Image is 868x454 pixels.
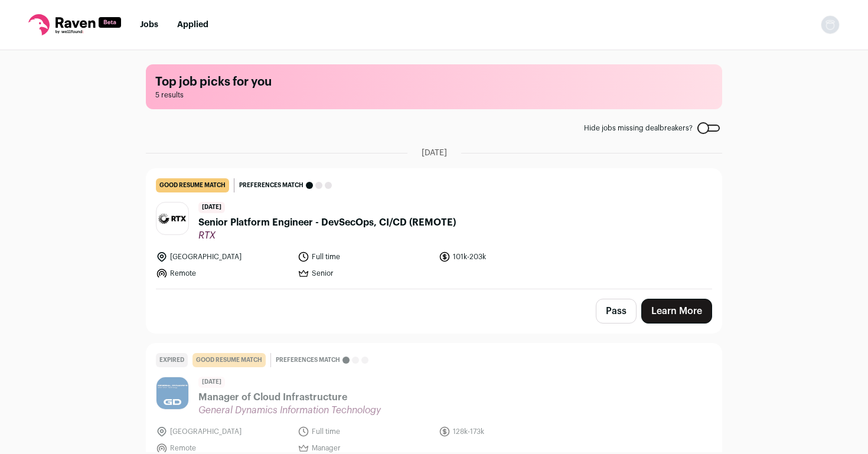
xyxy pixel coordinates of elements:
li: Remote [156,442,291,454]
div: Expired [156,353,188,367]
li: 101k-203k [439,251,573,263]
div: good resume match [156,178,229,192]
img: 42c69dc898e38135e119f19dc91c3822b1422be4f137b41e174fcf7e8f54094d.jpg [156,211,188,226]
li: [GEOGRAPHIC_DATA] [156,426,291,437]
button: Pass [596,299,637,324]
span: Manager of Cloud Infrastructure [198,390,381,404]
span: Senior Platform Engineer - DevSecOps, CI/CD (REMOTE) [198,215,456,230]
div: good resume match [192,353,266,367]
li: Manager [298,442,432,454]
span: [DATE] [198,377,225,388]
a: good resume match Preferences match [DATE] Senior Platform Engineer - DevSecOps, CI/CD (REMOTE) R... [146,169,722,289]
h1: Top job picks for you [155,74,713,90]
span: General Dynamics Information Technology [198,404,381,416]
span: 5 results [155,90,713,100]
li: Full time [298,251,432,263]
li: 128k-173k [439,426,573,437]
span: RTX [198,230,456,241]
span: [DATE] [422,147,447,159]
span: Preferences match [276,354,340,366]
a: Applied [177,21,208,29]
li: [GEOGRAPHIC_DATA] [156,251,291,263]
span: Preferences match [239,179,304,191]
img: 6cf546ce83ea7b94c4127dff470c70d64330655ca2dc68fd467d27a0a02c2d91.jpg [156,377,188,409]
span: Hide jobs missing dealbreakers? [584,123,693,133]
button: Open dropdown [821,15,840,34]
li: Senior [298,267,432,279]
a: Learn More [641,299,712,324]
li: Full time [298,426,432,437]
li: Remote [156,267,291,279]
a: Jobs [140,21,158,29]
span: [DATE] [198,202,225,213]
img: nopic.png [821,15,840,34]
